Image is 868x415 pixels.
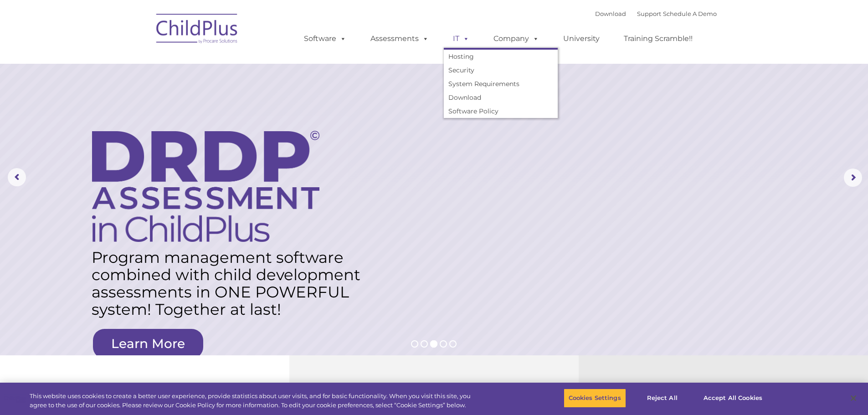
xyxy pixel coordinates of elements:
[663,10,717,17] a: Schedule A Demo
[93,329,203,359] a: Learn More
[444,50,558,63] a: Hosting
[127,97,165,104] span: Phone number
[361,30,438,48] a: Assessments
[595,10,626,17] a: Download
[295,30,355,48] a: Software
[564,389,626,408] button: Cookies Settings
[634,389,691,408] button: Reject All
[444,30,478,48] a: IT
[92,131,319,242] img: DRDP Assessment in ChildPlus
[444,91,558,104] a: Download
[444,104,558,118] a: Software Policy
[615,30,702,48] a: Training Scramble!!
[444,77,558,91] a: System Requirements
[637,10,661,17] a: Support
[30,392,478,410] div: This website uses cookies to create a better user experience, provide statistics about user visit...
[554,30,609,48] a: University
[152,7,243,53] img: ChildPlus by Procare Solutions
[595,10,717,17] font: |
[92,249,370,318] rs-layer: Program management software combined with child development assessments in ONE POWERFUL system! T...
[843,388,863,408] button: Close
[127,60,154,67] span: Last name
[444,63,558,77] a: Security
[699,389,767,408] button: Accept All Cookies
[484,30,548,48] a: Company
